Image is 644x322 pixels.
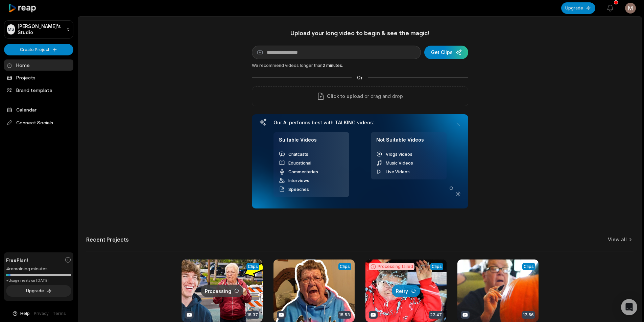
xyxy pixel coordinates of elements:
[6,285,71,297] button: Upgrade
[352,74,368,81] span: Or
[4,104,73,115] a: Calendar
[12,311,30,317] button: Help
[392,284,420,297] button: Retry
[561,2,595,14] button: Upgrade
[323,63,342,68] span: 2 minutes
[4,44,73,55] button: Create Project
[288,187,309,192] span: Speeches
[18,23,64,35] p: [PERSON_NAME]'s Studio
[20,311,30,317] span: Help
[376,137,441,147] h4: Not Suitable Videos
[621,299,637,315] div: Open Intercom Messenger
[4,84,73,96] a: Brand template
[6,278,71,283] div: *Usage resets on [DATE]
[4,117,73,129] span: Connect Socials
[288,152,308,157] span: Chatcasts
[288,178,309,183] span: Interviews
[279,137,344,147] h4: Suitable Videos
[424,46,468,59] button: Get Clips
[252,63,468,69] div: We recommend videos longer than .
[608,236,627,243] a: View all
[86,236,129,243] h2: Recent Projects
[363,92,403,100] p: or drag and drop
[53,311,66,317] a: Terms
[386,152,412,157] span: Vlogs videos
[273,120,447,126] h3: Our AI performs best with TALKING videos:
[4,72,73,83] a: Projects
[7,24,15,34] div: MS
[288,169,318,174] span: Commentaries
[6,256,28,264] span: Free Plan!
[386,169,410,174] span: Live Videos
[34,311,49,317] a: Privacy
[386,160,413,166] span: Music Videos
[6,266,71,272] div: 4 remaining minutes
[252,29,468,37] h1: Upload your long video to begin & see the magic!
[4,59,73,71] a: Home
[327,92,363,100] span: Click to upload
[288,160,311,166] span: Educational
